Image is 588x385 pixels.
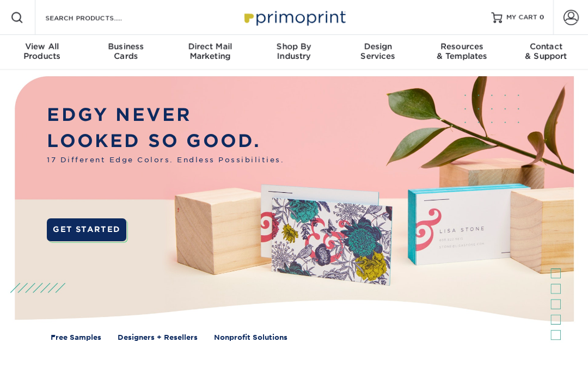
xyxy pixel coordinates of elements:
[47,128,284,155] p: LOOKED SO GOOD.
[47,102,284,129] p: EDGY NEVER
[168,35,252,70] a: Direct MailMarketing
[336,41,420,51] span: Design
[168,41,252,61] div: Marketing
[336,41,420,61] div: Services
[504,41,588,61] div: & Support
[84,35,168,70] a: BusinessCards
[118,332,198,343] a: Designers + Resellers
[504,35,588,70] a: Contact& Support
[240,5,348,29] img: Primoprint
[168,41,252,51] span: Direct Mail
[252,35,336,70] a: Shop ByIndustry
[420,35,504,70] a: Resources& Templates
[44,11,150,24] input: SEARCH PRODUCTS.....
[540,14,544,21] span: 0
[47,218,126,242] a: GET STARTED
[51,332,101,343] a: Free Samples
[420,41,504,51] span: Resources
[420,41,504,61] div: & Templates
[336,35,420,70] a: DesignServices
[84,41,168,61] div: Cards
[214,332,287,343] a: Nonprofit Solutions
[84,41,168,51] span: Business
[252,41,336,51] span: Shop By
[252,41,336,61] div: Industry
[47,155,284,165] span: 17 Different Edge Colors. Endless Possibilities.
[504,41,588,51] span: Contact
[506,13,537,22] span: MY CART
